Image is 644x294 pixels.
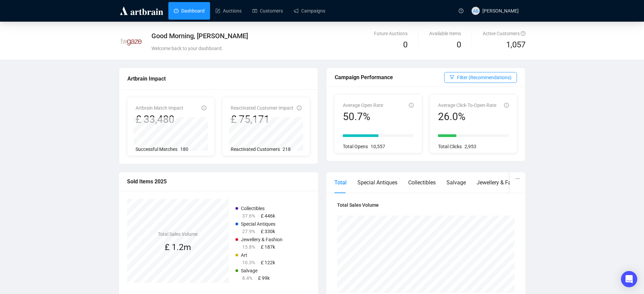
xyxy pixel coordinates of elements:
[334,178,347,187] div: Total
[477,178,524,187] div: Jewellery & Fashion
[506,39,525,51] span: 1,057
[136,146,178,152] span: Successful Matches
[473,7,478,14] span: AB
[261,213,275,219] span: £ 446k
[464,144,476,149] span: 2,953
[151,45,388,52] div: Welcome back to your dashboard.
[337,201,515,209] h4: Total Sales Volume
[357,178,397,187] div: Special Antiques
[438,144,462,149] span: Total Clicks
[258,275,270,281] span: £ 99k
[261,229,275,234] span: £ 330k
[127,74,310,83] div: Artbrain Impact
[510,172,525,185] button: ellipsis
[409,103,414,108] span: info-circle
[231,146,280,152] span: Reactivated Customers
[343,110,383,123] div: 50.7%
[283,146,291,152] span: 218
[241,221,275,227] span: Special Antiques
[515,176,520,181] span: ellipsis
[241,252,247,258] span: Art
[408,178,436,187] div: Collectibles
[136,113,183,126] div: £ 33,480
[438,110,496,123] div: 26.0%
[165,242,191,252] span: £ 1.2m
[403,40,408,49] span: 0
[446,178,466,187] div: Salvage
[241,206,265,211] span: Collectibles
[483,31,525,36] span: Active Customers
[438,103,496,108] span: Average Click-To-Open-Rate
[343,144,368,149] span: Total Opens
[158,230,198,238] h4: Total Sales Volume
[151,31,388,41] div: Good Morning, [PERSON_NAME]
[180,146,188,152] span: 180
[450,75,454,80] span: filter
[504,103,509,108] span: info-circle
[459,8,463,13] span: question-circle
[242,244,255,250] span: 15.8%
[521,31,525,36] span: question-circle
[231,113,293,126] div: £ 75,171
[482,8,519,14] span: [PERSON_NAME]
[343,103,383,108] span: Average Open Rate
[371,144,385,149] span: 10,557
[241,237,283,242] span: Jewellery & Fashion
[242,275,252,281] span: 8.4%
[261,244,275,250] span: £ 187k
[335,73,444,82] div: Campaign Performance
[174,2,205,20] a: Dashboard
[127,177,310,186] div: Sold Items 2025
[444,72,517,83] button: Filter (Recommendations)
[242,260,255,265] span: 10.3%
[294,2,325,20] a: Campaigns
[252,2,283,20] a: Customers
[231,105,293,111] span: Reactivated Customer Impact
[119,30,143,54] img: 63d903dc997d6c0035ae72f7.jpg
[202,106,206,110] span: info-circle
[297,106,302,110] span: info-circle
[215,2,242,20] a: Auctions
[429,30,461,37] div: Available Items
[242,213,255,219] span: 37.6%
[241,268,257,273] span: Salvage
[242,229,255,234] span: 27.9%
[457,74,512,81] span: Filter (Recommendations)
[136,105,183,111] span: Artbrain Match Impact
[621,271,637,287] div: Open Intercom Messenger
[261,260,275,265] span: £ 122k
[457,40,461,49] span: 0
[119,5,164,16] img: logo
[374,30,408,37] div: Future Auctions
